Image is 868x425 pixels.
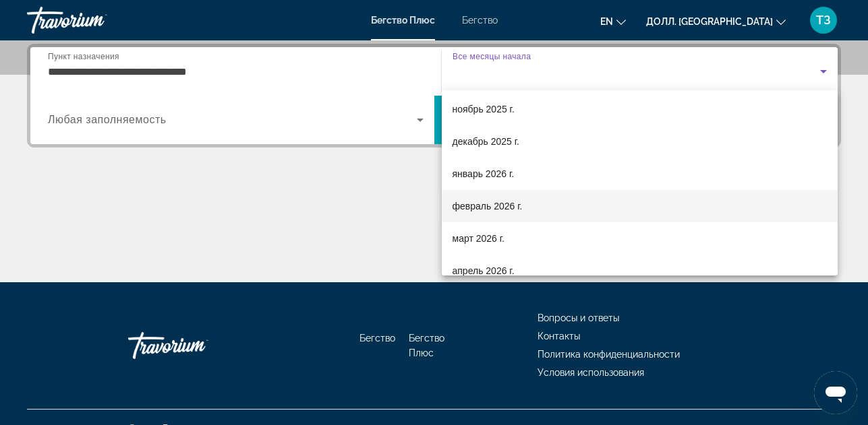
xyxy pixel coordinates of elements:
[814,371,857,414] iframe: Кнопка запуска окна обмена сообщениями
[453,104,515,115] ya-tr-span: ноябрь 2025 г.
[453,168,515,179] ya-tr-span: январь 2026 г.
[453,265,515,276] ya-tr-span: апрель 2026 г.
[453,233,505,244] ya-tr-span: март 2026 г.
[453,201,523,211] ya-tr-span: февраль 2026 г.
[453,136,519,147] ya-tr-span: декабрь 2025 г.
